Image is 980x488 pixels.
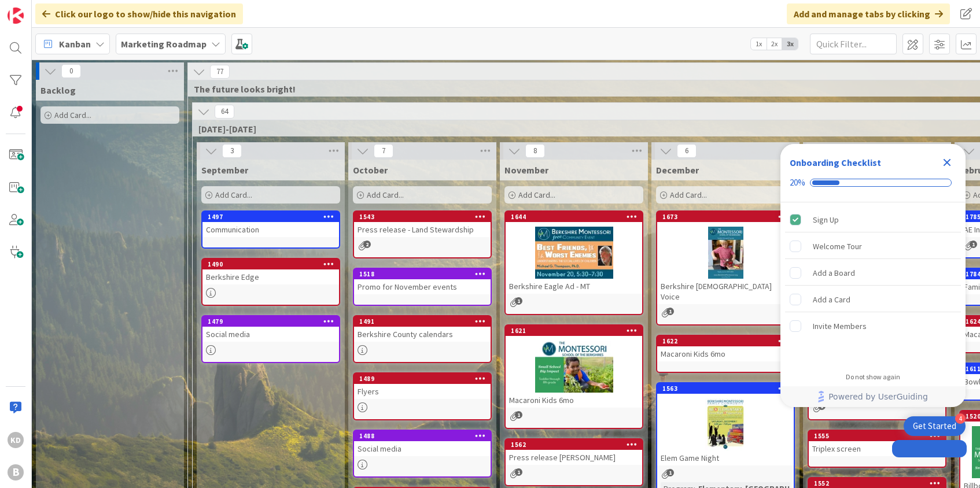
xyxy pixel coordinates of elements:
div: Promo for November events [354,279,491,294]
div: 1490 [208,260,339,268]
div: Click our logo to show/hide this navigation [35,3,243,24]
div: Footer [780,386,966,407]
span: 3 [222,144,242,158]
div: 1555 [814,432,945,440]
div: 1543 [359,213,491,221]
span: 1 [515,297,522,305]
span: Add Card... [367,190,404,200]
span: Kanban [59,37,91,51]
div: 1479 [208,317,339,326]
div: 1491 [354,316,491,327]
div: 1621 [506,326,642,336]
span: Add Card... [54,110,91,120]
span: Add Card... [215,190,252,200]
span: Add Card... [518,190,555,200]
span: 2x [767,38,782,50]
span: 7 [374,144,393,158]
div: Close Checklist [938,153,956,172]
div: Elem Game Night [657,450,794,465]
div: 4 [955,413,966,424]
div: 1673 [657,212,794,222]
div: 1562 [511,441,642,449]
div: 1622Macaroni Kids 6mo [657,336,794,361]
div: 1518 [359,270,491,278]
div: 1488 [354,431,491,441]
div: 1563 [657,383,794,394]
span: 1 [515,411,522,419]
span: 1 [666,469,674,476]
div: Add a Board [813,266,855,280]
div: 1543 [354,212,491,222]
div: Do not show again [846,372,900,382]
div: 1673 [662,213,794,221]
div: Social media [354,441,491,456]
div: 1621Macaroni Kids 6mo [506,326,642,408]
div: 1490Berkshire Edge [202,259,339,284]
div: 1562Press release [PERSON_NAME] [506,439,642,465]
span: 2 [363,241,371,248]
div: B [8,464,24,480]
div: Add a Card [813,293,850,306]
div: Add and manage tabs by clicking [787,3,950,24]
span: 0 [61,64,81,78]
div: 1518 [354,269,491,279]
div: 1644 [511,213,642,221]
div: 1479Social media [202,316,339,342]
span: 1 [666,308,674,315]
input: Quick Filter... [810,34,897,54]
div: 1489 [354,374,491,384]
div: Press release [PERSON_NAME] [506,450,642,465]
div: Checklist progress: 20% [790,178,956,188]
span: 8 [525,144,545,158]
div: Berkshire Edge [202,269,339,284]
div: Press release - Land Stewardship [354,222,491,237]
div: 1563 [662,385,794,393]
div: 1622 [657,336,794,346]
div: Flyers [354,384,491,399]
div: Sign Up is complete. [785,207,961,232]
span: 1 [515,468,522,476]
div: 1543Press release - Land Stewardship [354,212,491,237]
span: 64 [215,105,234,119]
span: Backlog [40,84,76,96]
span: December [656,164,699,176]
div: Onboarding Checklist [790,156,881,169]
div: Checklist items [780,202,966,365]
div: 1622 [662,337,794,345]
div: 1562 [506,439,642,450]
div: Berkshire County calendars [354,327,491,342]
div: 1489 [359,375,491,383]
div: Add a Board is incomplete. [785,260,961,286]
div: 1488 [359,432,491,440]
span: 1 [970,241,977,248]
span: 3x [782,38,798,50]
span: 6 [677,144,697,158]
div: 1491Berkshire County calendars [354,316,491,342]
div: 1491 [359,317,491,326]
div: 1644 [506,212,642,222]
span: 77 [210,65,230,79]
div: Checklist Container [780,144,966,407]
span: October [353,164,388,176]
div: Berkshire [DEMOGRAPHIC_DATA] Voice [657,279,794,304]
div: Get Started [913,420,956,432]
div: 1644Berkshire Eagle Ad - MT [506,212,642,294]
div: 1497 [202,212,339,222]
div: Welcome Tour [813,239,862,253]
div: 1552 [814,479,945,487]
b: Marketing Roadmap [121,38,207,50]
div: Berkshire Eagle Ad - MT [506,279,642,294]
div: Triplex screen [809,441,945,456]
div: Social media [202,327,339,342]
span: 1x [751,38,767,50]
div: Open Get Started checklist, remaining modules: 4 [904,416,966,436]
span: Powered by UserGuiding [828,390,928,404]
div: 1673Berkshire [DEMOGRAPHIC_DATA] Voice [657,212,794,304]
span: September [201,164,248,176]
div: Invite Members [813,319,867,333]
div: 1488Social media [354,431,491,456]
div: Invite Members is incomplete. [785,313,961,339]
div: 20% [790,178,805,188]
div: 1497 [208,213,339,221]
div: 1490 [202,259,339,269]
